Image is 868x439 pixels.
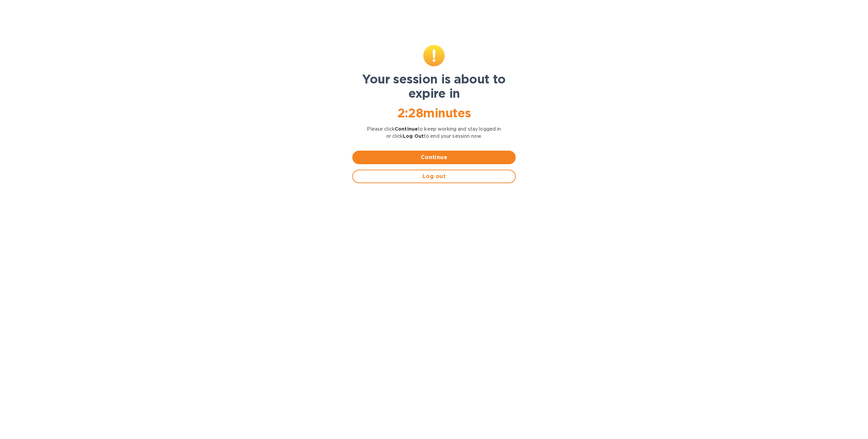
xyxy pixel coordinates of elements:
[352,170,516,183] button: Log out
[352,151,516,164] button: Continue
[352,72,516,100] h1: Your session is about to expire in
[395,126,418,132] b: Continue
[352,126,516,140] p: Please click to keep working and stay logged in or click to end your session now.
[352,106,516,120] h1: 2 : 28 minutes
[403,133,424,139] b: Log Out
[358,172,510,180] span: Log out
[358,153,510,161] span: Continue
